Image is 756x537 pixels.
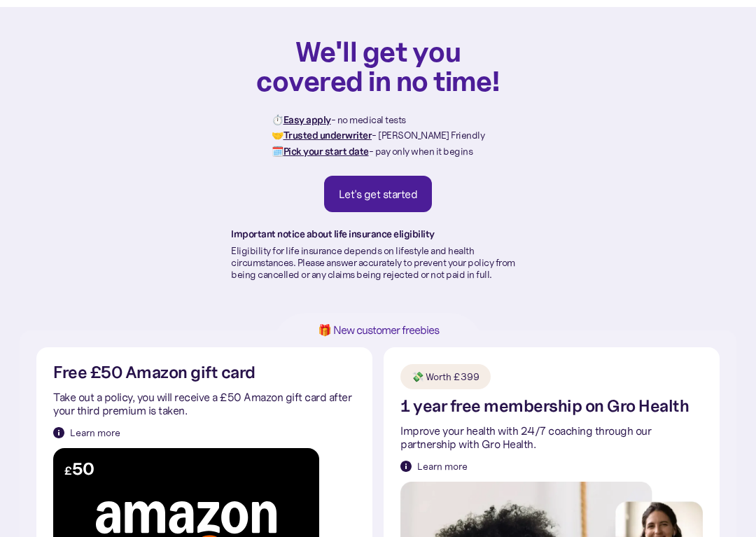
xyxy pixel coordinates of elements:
strong: Pick your start date [283,145,369,158]
h1: 🎁 New customer freebies [295,324,461,336]
div: Let's get started [339,187,418,201]
strong: Easy apply [283,113,331,126]
a: Let's get started [324,176,433,212]
a: Learn more [53,426,120,440]
div: Learn more [417,459,468,473]
h2: 1 year free membership on Gro Health [400,398,689,415]
p: Eligibility for life insurance depends on lifestyle and health circumstances. Please answer accur... [231,245,525,280]
p: ⏱️ - no medical tests 🤝 - [PERSON_NAME] Friendly 🗓️ - pay only when it begins [272,112,484,159]
h2: Free £50 Amazon gift card [53,364,255,382]
strong: Trusted underwriter [283,129,372,141]
div: 💸 Worth £399 [412,370,479,384]
div: Learn more [70,426,120,440]
a: Learn more [400,459,468,473]
h1: We'll get you covered in no time! [255,36,500,95]
p: Improve your health with 24/7 coaching through our partnership with Gro Health. [400,424,703,451]
p: Take out a policy, you will receive a £50 Amazon gift card after your third premium is taken. [53,391,356,417]
strong: Important notice about life insurance eligibility [231,228,435,240]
